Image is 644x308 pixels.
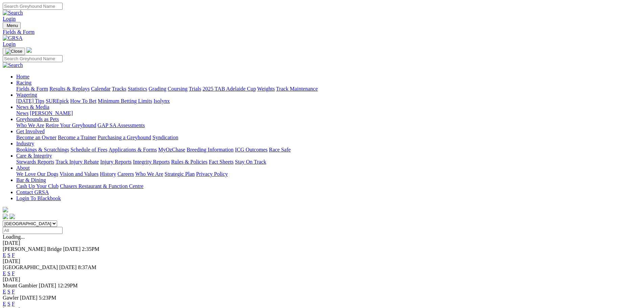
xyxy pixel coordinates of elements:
a: Fact Sheets [209,159,234,165]
a: F [12,270,15,276]
span: 5:23PM [39,295,56,301]
span: [DATE] [39,283,56,288]
a: Trials [189,86,201,92]
a: Care & Integrity [16,153,52,159]
a: Get Involved [16,128,45,134]
div: About [16,171,641,177]
button: Toggle navigation [3,48,25,55]
a: GAP SA Assessments [98,122,145,128]
a: Minimum Betting Limits [98,98,152,104]
a: MyOzChase [158,147,185,152]
a: S [7,301,10,307]
img: Search [3,62,23,68]
span: Gawler [3,295,19,301]
img: facebook.svg [3,214,8,219]
div: News & Media [16,110,641,116]
a: Schedule of Fees [70,147,107,152]
a: F [12,252,15,258]
div: Bar & Dining [16,183,641,189]
img: logo-grsa-white.png [26,47,32,53]
a: Become an Owner [16,135,56,140]
a: S [7,289,10,294]
a: Who We Are [16,122,44,128]
a: Vision and Values [59,171,98,177]
a: Racing [16,80,31,86]
a: Bar & Dining [16,177,46,183]
img: GRSA [3,35,23,41]
a: Login [3,16,16,22]
input: Search [3,3,63,10]
a: S [7,270,10,276]
a: Retire Your Greyhound [46,122,96,128]
div: Get Involved [16,135,641,141]
span: [GEOGRAPHIC_DATA] [3,264,58,270]
a: Fields & Form [16,86,48,92]
a: Track Injury Rebate [55,159,99,165]
a: Tracks [112,86,126,92]
a: Become a Trainer [58,135,96,140]
a: Cash Up Your Club [16,183,58,189]
a: Rules & Policies [171,159,208,165]
a: Stay On Track [235,159,266,165]
a: News & Media [16,104,49,110]
a: 2025 TAB Adelaide Cup [202,86,256,92]
input: Search [3,55,63,62]
div: Care & Integrity [16,159,641,165]
a: Isolynx [153,98,170,104]
a: Careers [117,171,134,177]
a: Privacy Policy [196,171,228,177]
a: E [3,289,6,294]
div: [DATE] [3,277,641,283]
a: E [3,270,6,276]
a: Stewards Reports [16,159,54,165]
span: [DATE] [63,246,81,252]
span: Mount Gambier [3,283,38,288]
span: [PERSON_NAME] Bridge [3,246,62,252]
a: [DATE] Tips [16,98,44,104]
a: Login [3,41,16,47]
a: We Love Our Dogs [16,171,58,177]
a: Chasers Restaurant & Function Centre [60,183,143,189]
a: Weights [257,86,275,92]
a: Track Maintenance [276,86,318,92]
div: Racing [16,86,641,92]
a: F [12,301,15,307]
a: F [12,289,15,294]
div: [DATE] [3,240,641,246]
span: [DATE] [20,295,38,301]
a: How To Bet [70,98,97,104]
a: Wagering [16,92,37,98]
div: [DATE] [3,258,641,264]
a: Bookings & Scratchings [16,147,69,152]
div: Greyhounds as Pets [16,122,641,128]
a: Statistics [128,86,147,92]
span: Menu [7,23,18,28]
div: Wagering [16,98,641,104]
a: E [3,252,6,258]
span: 2:35PM [82,246,99,252]
a: ICG Outcomes [235,147,267,152]
a: Grading [149,86,166,92]
img: logo-grsa-white.png [3,207,8,212]
a: Results & Replays [49,86,90,92]
a: [PERSON_NAME] [30,110,73,116]
a: Injury Reports [100,159,132,165]
a: E [3,301,6,307]
a: SUREpick [46,98,69,104]
a: History [100,171,116,177]
a: Who We Are [135,171,163,177]
a: Coursing [168,86,188,92]
a: Industry [16,141,34,146]
a: Strategic Plan [165,171,195,177]
a: Calendar [91,86,111,92]
a: News [16,110,28,116]
a: S [7,252,10,258]
span: 12:29PM [57,283,78,288]
a: Greyhounds as Pets [16,116,59,122]
a: Fields & Form [3,29,641,35]
a: Home [16,74,29,79]
img: Close [5,49,22,54]
a: About [16,165,30,171]
img: twitter.svg [9,214,15,219]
